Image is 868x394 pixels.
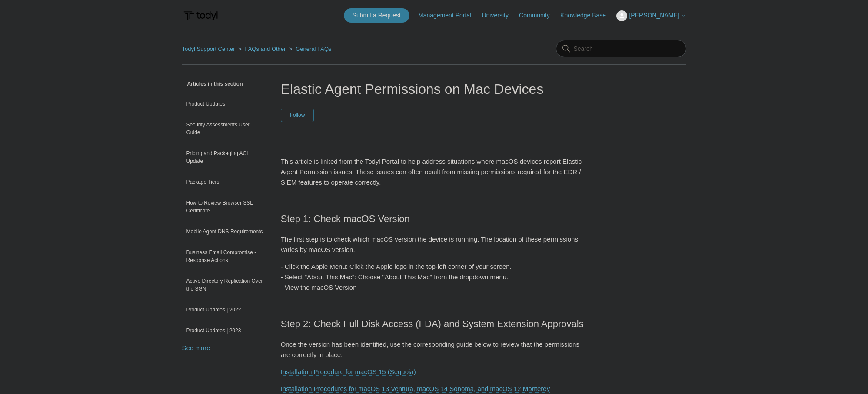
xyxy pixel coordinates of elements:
p: Once the version has been identified, use the corresponding guide below to review that the permis... [281,339,588,360]
button: [PERSON_NAME] [616,10,686,21]
a: See more [182,344,210,351]
a: Product Updates | 2022 [182,301,268,318]
span: [PERSON_NAME] [629,12,679,19]
a: FAQs and Other [245,46,286,52]
a: Todyl Support Center [182,46,235,52]
a: University [482,11,517,20]
li: Todyl Support Center [182,46,237,52]
li: FAQs and Other [236,46,287,52]
a: Product Updates [182,96,268,112]
a: Active Directory Replication Over the SGN [182,273,268,297]
a: Installation Procedures for macOS 13 Ventura, macOS 14 Sonoma, and macOS 12 Monterey [281,385,550,393]
h2: Step 1: Check macOS Version [281,211,588,226]
a: How to Review Browser SSL Certificate [182,195,268,219]
a: Mobile Agent DNS Requirements [182,223,268,240]
h1: Elastic Agent Permissions on Mac Devices [281,79,588,99]
a: Business Email Compromise - Response Actions [182,244,268,268]
li: General FAQs [287,46,332,52]
a: Submit a Request [344,8,409,23]
a: Community [519,11,559,20]
a: Management Portal [418,11,480,20]
a: General FAQs [296,46,331,52]
a: Installation Procedure for macOS 15 (Sequoia) [281,368,416,376]
a: Knowledge Base [560,11,615,20]
a: Pricing and Packaging ACL Update [182,145,268,169]
button: Follow Article [281,109,314,122]
img: Todyl Support Center Help Center home page [182,8,219,24]
p: The first step is to check which macOS version the device is running. The location of these permi... [281,234,588,255]
a: Security Assessments User Guide [182,116,268,141]
h2: Step 2: Check Full Disk Access (FDA) and System Extension Approvals [281,316,588,331]
input: Search [556,40,686,57]
p: This article is linked from the Todyl Portal to help address situations where macOS devices repor... [281,156,588,188]
a: Product Updates | 2023 [182,322,268,339]
p: - Click the Apple Menu: Click the Apple logo in the top-left corner of your screen. - Select "Abo... [281,262,588,293]
a: Package Tiers [182,174,268,190]
span: Articles in this section [182,81,243,87]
